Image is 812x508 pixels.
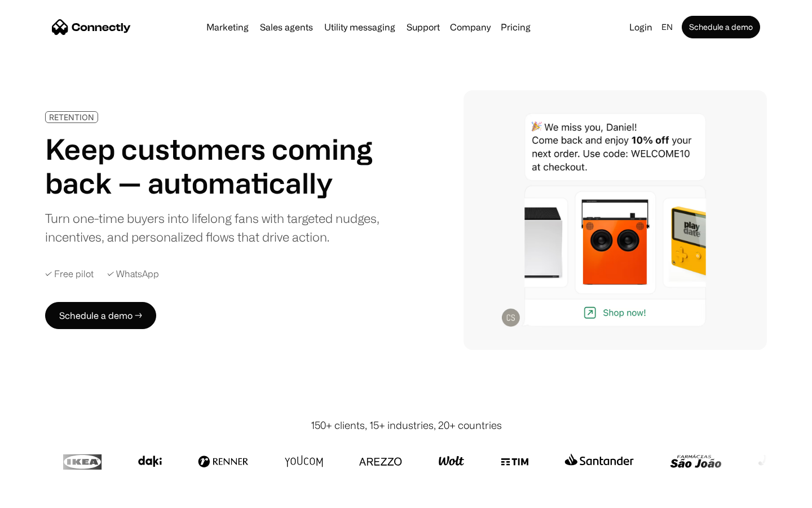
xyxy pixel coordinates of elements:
[625,19,657,35] a: Login
[682,16,760,38] a: Schedule a demo
[202,23,253,32] a: Marketing
[661,19,673,35] div: en
[311,418,502,433] div: 150+ clients, 15+ industries, 20+ countries
[45,269,94,279] div: ✓ Free pilot
[320,23,400,32] a: Utility messaging
[49,113,94,121] div: RETENTION
[11,487,68,504] aside: Language selected: English
[402,23,444,32] a: Support
[45,302,156,329] a: Schedule a demo →
[107,269,159,279] div: ✓ WhatsApp
[45,132,388,200] h1: Keep customers coming back — automatically
[45,209,388,246] div: Turn one-time buyers into lifelong fans with targeted nudges, incentives, and personalized flows ...
[23,488,68,504] ul: Language list
[255,23,317,32] a: Sales agents
[496,23,535,32] a: Pricing
[450,19,491,35] div: Company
